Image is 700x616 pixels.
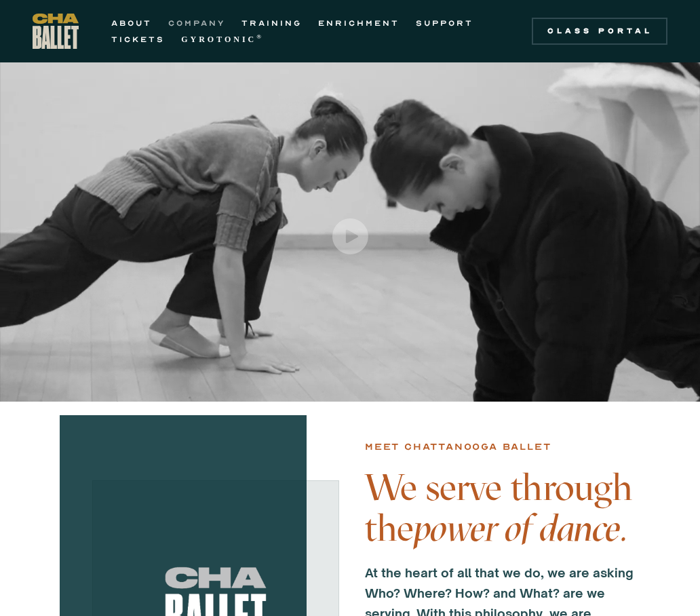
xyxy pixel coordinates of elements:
[365,467,636,549] h4: We serve through the
[111,31,165,47] a: TICKETS
[181,31,264,47] a: GYROTONIC®
[168,15,225,31] a: COMPANY
[33,14,79,49] a: home
[416,15,473,31] a: SUPPORT
[241,15,302,31] a: TRAINING
[365,439,551,455] div: Meet chattanooga ballet
[181,35,256,44] strong: GYROTONIC
[111,15,152,31] a: ABOUT
[318,15,400,31] a: ENRICHMENT
[256,33,264,40] sup: ®
[414,506,629,550] em: power of dance.
[540,26,659,37] div: Class Portal
[532,18,667,45] a: Class Portal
